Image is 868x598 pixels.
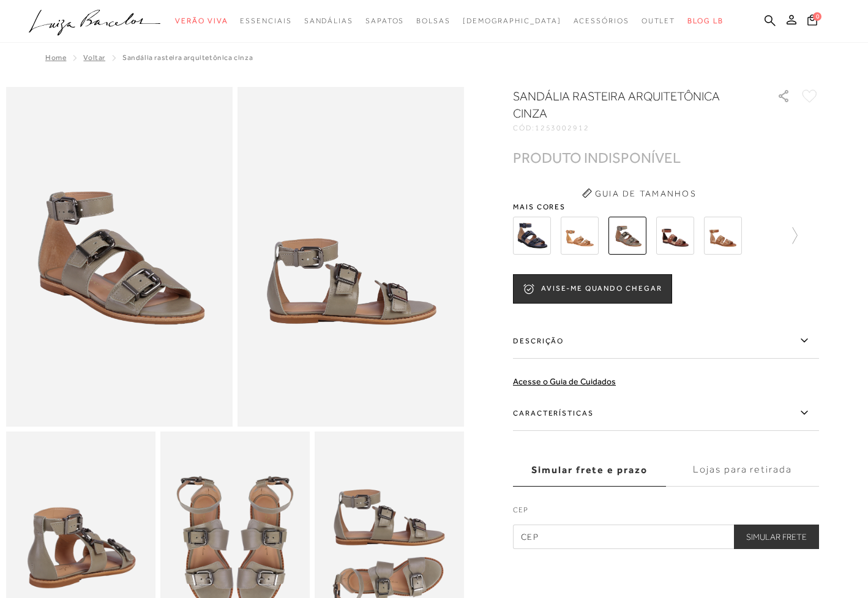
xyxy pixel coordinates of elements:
label: Lojas para retirada [666,454,819,487]
label: Simular frete e prazo [513,454,666,487]
span: Sandálias [304,17,353,25]
label: Características [513,395,819,431]
span: Sandália rasteira arquitetônica cinza [122,53,253,62]
button: AVISE-ME QUANDO CHEGAR [513,274,672,304]
div: CÓD: [513,124,758,132]
a: Acesse o Guia de Cuidados [513,376,616,386]
a: categoryNavScreenReaderText [304,10,353,32]
a: noSubCategoriesText [463,10,561,32]
input: CEP [513,525,819,549]
span: Mais cores [513,203,819,211]
a: BLOG LB [687,10,723,32]
a: categoryNavScreenReaderText [175,10,228,32]
span: Bolsas [416,17,451,25]
img: Sandália rasteira arquitetônica cinza [608,217,646,255]
a: Home [45,53,66,62]
span: Acessórios [574,17,629,25]
h1: Sandália rasteira arquitetônica cinza [513,88,743,122]
span: Verão Viva [175,17,228,25]
div: PRODUTO INDISPONÍVEL [513,151,681,164]
span: BLOG LB [687,17,723,25]
span: 0 [813,12,821,21]
span: [DEMOGRAPHIC_DATA] [463,17,561,25]
span: Outlet [642,17,676,25]
img: Sandália rasteira arquitetônica castanho [561,217,599,255]
label: CEP [513,504,819,521]
a: categoryNavScreenReaderText [574,10,629,32]
span: Essenciais [240,17,291,25]
button: Guia de Tamanhos [578,184,700,203]
a: categoryNavScreenReaderText [416,10,451,32]
a: categoryNavScreenReaderText [365,10,404,32]
img: image [6,87,233,427]
a: categoryNavScreenReaderText [240,10,291,32]
label: Descrição [513,323,819,359]
a: categoryNavScreenReaderText [642,10,676,32]
img: image [238,87,464,427]
span: 1253002912 [535,124,589,132]
button: Simular Frete [734,525,819,549]
button: 0 [804,13,821,30]
img: Sandália rasteira arquitetônica azul [513,217,551,255]
a: Voltar [83,53,105,62]
img: SANDÁLIA RASTEIRA EM COURO CAFÉ COM FIVELAS [656,217,694,255]
span: Sapatos [365,17,404,25]
img: SANDÁLIA RASTEIRA EM COURO CARAMELO COM FIVELAS [704,217,742,255]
